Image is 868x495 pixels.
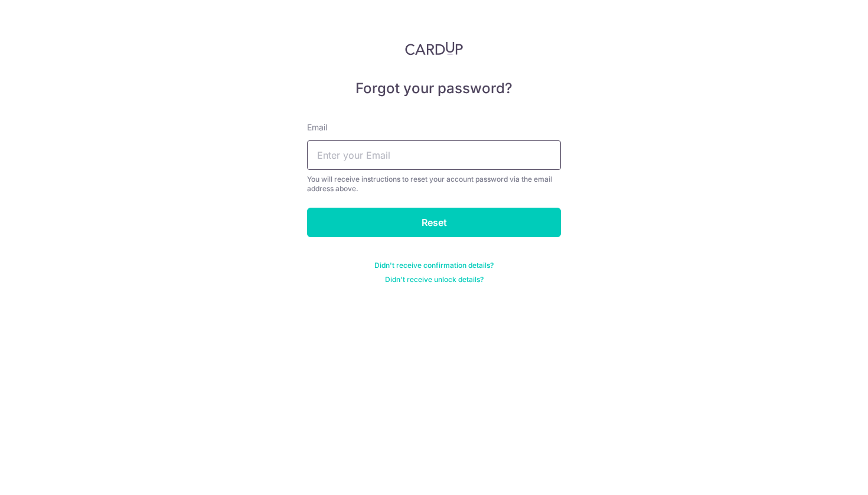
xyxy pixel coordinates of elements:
[307,122,327,133] label: Email
[307,208,561,237] input: Reset
[307,140,561,170] input: Enter your Email
[307,79,561,98] h5: Forgot your password?
[374,261,494,270] a: Didn't receive confirmation details?
[307,175,561,194] div: You will receive instructions to reset your account password via the email address above.
[385,275,484,284] a: Didn't receive unlock details?
[405,41,463,55] img: CardUp Logo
